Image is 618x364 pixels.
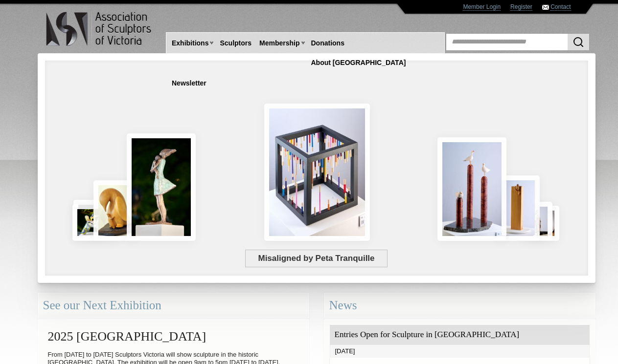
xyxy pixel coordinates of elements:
[324,293,595,319] div: News
[550,3,571,11] a: Contact
[307,34,348,52] a: Donations
[168,74,210,92] a: Newsletter
[495,175,540,241] img: Little Frog. Big Climb
[168,34,212,52] a: Exhibitions
[43,324,304,348] h2: 2025 [GEOGRAPHIC_DATA]
[127,133,196,241] img: Connection
[38,293,309,319] div: See our Next Exhibition
[572,36,584,48] img: Search
[330,345,590,358] div: [DATE]
[255,34,303,52] a: Membership
[216,34,255,52] a: Sculptors
[463,3,501,11] a: Member Login
[437,137,506,241] img: Rising Tides
[330,325,590,345] div: Entries Open for Sculpture in [GEOGRAPHIC_DATA]
[510,3,532,11] a: Register
[245,250,388,267] span: Misaligned by Peta Tranquille
[46,10,153,48] img: logo.png
[307,54,410,72] a: About [GEOGRAPHIC_DATA]
[542,5,549,10] img: Contact ASV
[264,104,370,241] img: Misaligned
